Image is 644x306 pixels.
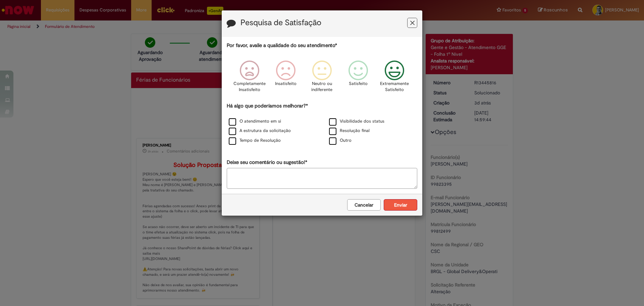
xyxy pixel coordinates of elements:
button: Enviar [384,199,417,211]
p: Insatisfeito [275,81,297,87]
div: Extremamente Satisfeito [377,55,412,101]
p: Satisfeito [349,81,368,87]
label: O atendimento em si [229,118,281,125]
label: Pesquisa de Satisfação [240,18,321,27]
div: Satisfeito [341,55,375,101]
label: Visibilidade dos status [329,118,384,125]
button: Cancelar [347,199,381,211]
label: Resolução final [329,128,370,134]
label: A estrutura da solicitação [229,128,291,134]
label: Por favor, avalie a qualidade do seu atendimento* [227,42,337,49]
label: Tempo de Resolução [229,137,281,144]
p: Extremamente Satisfeito [380,81,409,93]
p: Neutro ou indiferente [310,81,334,93]
div: Completamente Insatisfeito [232,55,266,101]
div: Há algo que poderíamos melhorar?* [227,102,417,146]
div: Insatisfeito [269,55,303,101]
div: Neutro ou indiferente [305,55,339,101]
label: Deixe seu comentário ou sugestão!* [227,159,307,166]
p: Completamente Insatisfeito [233,81,266,93]
label: Outro [329,137,352,144]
